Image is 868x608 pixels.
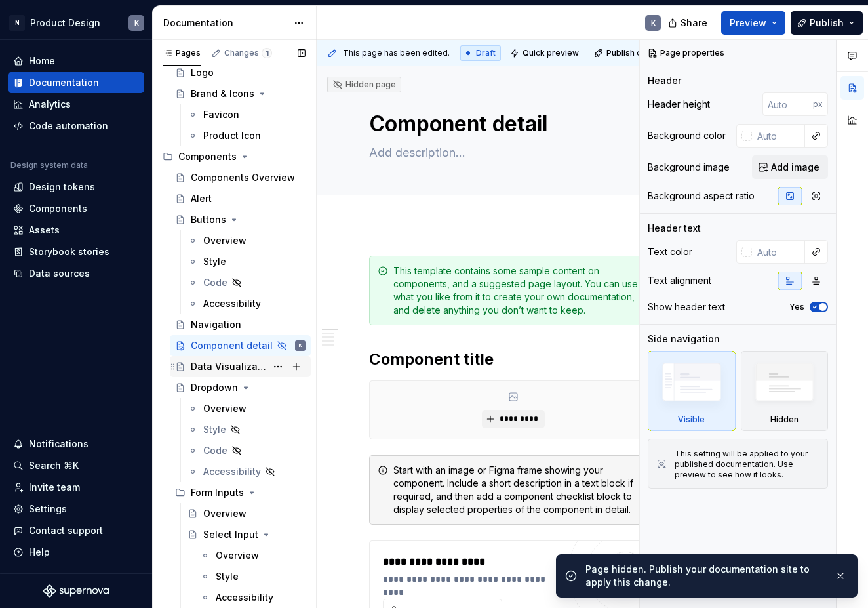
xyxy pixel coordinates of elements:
span: Publish [810,16,844,30]
span: Add image [771,161,819,174]
div: Buttons [191,213,226,226]
div: Hidden [770,415,799,425]
a: Settings [8,498,144,519]
div: Dropdown [191,381,238,394]
div: Page hidden. Publish your documentation site to apply this change. [585,563,824,589]
div: Home [29,54,55,68]
div: Navigation [191,318,241,331]
div: Visible [678,415,705,425]
div: Product Design [30,16,100,30]
div: Components Overview [191,171,295,184]
button: Contact support [8,520,144,541]
a: Brand & Icons [170,83,311,104]
a: Select Input [182,524,311,545]
a: Home [8,51,144,71]
div: Product Icon [203,129,261,142]
div: K [134,18,139,28]
input: Auto [752,124,805,148]
a: Logo [170,62,311,83]
div: This setting will be applied to your published documentation. Use preview to see how it looks. [675,449,819,480]
div: Design tokens [29,180,95,193]
div: Background color [648,129,726,142]
div: Search ⌘K [29,459,79,472]
div: Documentation [29,76,99,89]
button: Add image [752,155,828,179]
a: Buttons [170,209,311,230]
button: Help [8,542,144,563]
div: Hidden page [332,79,396,90]
a: Data Visualization [170,356,311,377]
div: Design system data [10,160,88,171]
div: Background aspect ratio [648,190,755,203]
a: Code automation [8,115,144,136]
label: Yes [789,302,804,312]
div: Logo [191,66,214,79]
div: Overview [203,507,247,520]
div: Accessibility [203,465,261,478]
div: Form Inputs [170,482,311,503]
div: Brand & Icons [191,87,254,100]
a: Documentation [8,72,144,93]
button: Publish changes [590,44,676,62]
div: Components [29,202,87,215]
a: Navigation [170,314,311,335]
a: Design tokens [8,176,144,197]
div: Code automation [29,119,108,132]
a: Invite team [8,477,144,498]
div: Accessibility [216,591,273,604]
a: Accessibility [182,461,311,482]
a: Components [8,198,144,219]
a: Assets [8,220,144,241]
span: Publish changes [606,48,670,58]
div: Side navigation [648,333,720,346]
button: Quick preview [506,44,585,62]
div: Settings [29,502,67,516]
a: Component detailK [170,335,311,356]
div: Text alignment [648,274,711,287]
div: Alert [191,192,212,205]
div: Overview [216,549,259,562]
button: Notifications [8,434,144,455]
div: Components [178,150,237,163]
div: Style [216,570,239,583]
div: Header [648,74,681,87]
div: Select Input [203,528,258,541]
button: NProduct DesignK [3,9,149,37]
div: Notifications [29,437,89,451]
a: Data sources [8,263,144,284]
div: Help [29,546,50,559]
div: Analytics [29,98,71,111]
input: Auto [762,92,813,116]
div: Text color [648,245,692,258]
div: Header height [648,98,710,111]
div: Background image [648,161,730,174]
div: Style [203,255,226,268]
span: Quick preview [523,48,579,58]
div: Show header text [648,300,725,314]
div: This template contains some sample content on components, and a suggested page layout. You can us... [393,264,649,317]
span: 1 [262,48,272,58]
input: Auto [752,240,805,264]
div: Changes [224,48,272,58]
a: Components Overview [170,167,311,188]
a: Overview [195,545,311,566]
p: px [813,99,823,110]
a: Supernova Logo [43,584,109,598]
a: Overview [182,398,311,419]
div: Pages [163,48,201,58]
div: Component detail [191,339,273,352]
div: Style [203,423,226,436]
div: Data sources [29,267,90,280]
a: Analytics [8,94,144,115]
div: Header text [648,222,701,235]
div: Visible [648,351,736,431]
a: Code [182,272,311,293]
span: Draft [476,48,496,58]
div: Storybook stories [29,245,109,258]
a: Favicon [182,104,311,125]
div: Accessibility [203,297,261,310]
div: Overview [203,234,247,247]
textarea: Component detail [366,108,655,140]
a: Style [195,566,311,587]
div: Code [203,444,227,457]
